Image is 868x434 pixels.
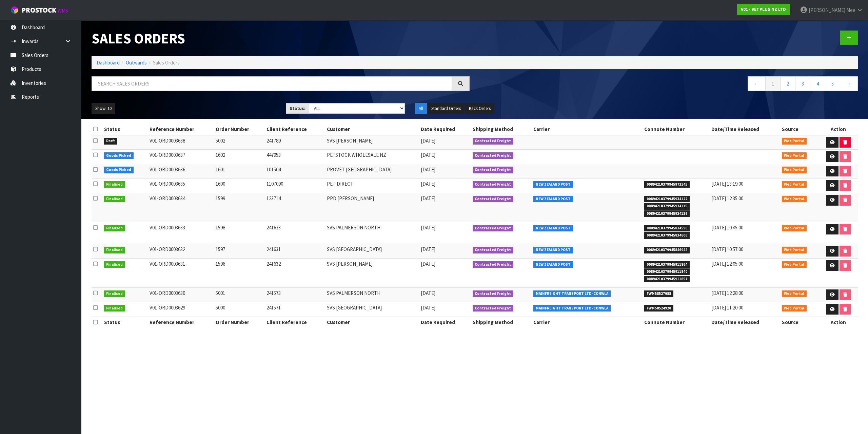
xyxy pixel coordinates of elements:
[325,150,419,164] td: PETSTOCK WHOLESALE NZ
[473,152,514,159] span: Contracted Freight
[473,181,514,188] span: Contracted Freight
[421,246,435,252] span: [DATE]
[782,138,807,145] span: Web Portal
[780,317,819,327] th: Source
[533,225,573,232] span: NEW ZEALAND POST
[148,222,214,244] td: V01-ORD0003633
[265,287,325,302] td: 241573
[780,124,819,135] th: Source
[711,224,743,231] span: [DATE] 10:45:00
[22,6,56,15] span: ProStock
[290,106,305,111] strong: Status:
[214,124,265,135] th: Order Number
[214,178,265,193] td: 1600
[214,135,265,150] td: 5002
[214,317,265,327] th: Order Number
[846,7,855,13] span: Mee
[711,181,743,187] span: [DATE] 13:19:00
[825,76,840,91] a: 5
[840,76,858,91] a: →
[644,261,690,268] span: 00894210379945911864
[148,244,214,259] td: V01-ORD0003632
[711,195,743,202] span: [DATE] 12:35:00
[741,6,786,12] strong: V01 - VETPLUS NZ LTD
[421,181,435,187] span: [DATE]
[780,76,795,91] a: 2
[782,225,807,232] span: Web Portal
[92,103,115,114] button: Show: 10
[148,259,214,288] td: V01-ORD0003631
[104,196,125,203] span: Finalised
[58,7,68,14] small: WMS
[533,181,573,188] span: NEW ZEALAND POST
[421,137,435,144] span: [DATE]
[810,76,825,91] a: 4
[97,59,120,66] a: Dashboard
[325,222,419,244] td: SVS PALMERSON NORTH
[711,261,743,267] span: [DATE] 12:05:00
[265,317,325,327] th: Client Reference
[782,181,807,188] span: Web Portal
[819,317,858,327] th: Action
[471,124,532,135] th: Shipping Method
[644,268,690,275] span: 00894210379945911840
[421,290,435,296] span: [DATE]
[104,261,125,268] span: Finalised
[265,222,325,244] td: 241633
[643,317,710,327] th: Connote Number
[214,193,265,222] td: 1599
[473,290,514,297] span: Contracted Freight
[471,317,532,327] th: Shipping Method
[92,31,470,46] h1: Sales Orders
[644,196,690,203] span: 00894210379945934122
[148,178,214,193] td: V01-ORD0003635
[265,259,325,288] td: 241632
[533,305,611,312] span: MAINFREIGHT TRANSPORT LTD -CONWLA
[473,196,514,203] span: Contracted Freight
[644,232,690,239] span: 00894210379945834606
[710,124,780,135] th: Date/Time Released
[473,305,514,312] span: Contracted Freight
[265,124,325,135] th: Client Reference
[711,290,743,296] span: [DATE] 12:28:00
[325,259,419,288] td: SVS [PERSON_NAME]
[265,135,325,150] td: 241789
[533,261,573,268] span: NEW ZEALAND POST
[473,261,514,268] span: Contracted Freight
[104,138,118,145] span: Draft
[148,124,214,135] th: Reference Number
[214,287,265,302] td: 5001
[104,305,125,312] span: Finalised
[421,304,435,311] span: [DATE]
[533,196,573,203] span: NEW ZEALAND POST
[473,225,514,232] span: Contracted Freight
[480,76,858,93] nav: Page navigation
[419,124,471,135] th: Date Required
[765,76,781,91] a: 1
[782,290,807,297] span: Web Portal
[532,124,643,135] th: Carrier
[795,76,810,91] a: 3
[265,150,325,164] td: 447953
[265,178,325,193] td: 1107090
[214,164,265,178] td: 1601
[782,247,807,253] span: Web Portal
[102,317,148,327] th: Status
[710,317,780,327] th: Date/Time Released
[421,166,435,173] span: [DATE]
[644,181,690,188] span: 00894210379945973145
[421,224,435,231] span: [DATE]
[711,304,743,311] span: [DATE] 11:20:00
[325,124,419,135] th: Customer
[104,225,125,232] span: Finalised
[325,193,419,222] td: PPD [PERSON_NAME]
[104,167,134,173] span: Goods Picked
[92,76,452,91] input: Search sales orders
[214,150,265,164] td: 1602
[644,203,690,210] span: 00894210379945934115
[782,167,807,173] span: Web Portal
[148,317,214,327] th: Reference Number
[126,59,147,66] a: Outwards
[782,152,807,159] span: Web Portal
[644,276,690,283] span: 00894210379945911857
